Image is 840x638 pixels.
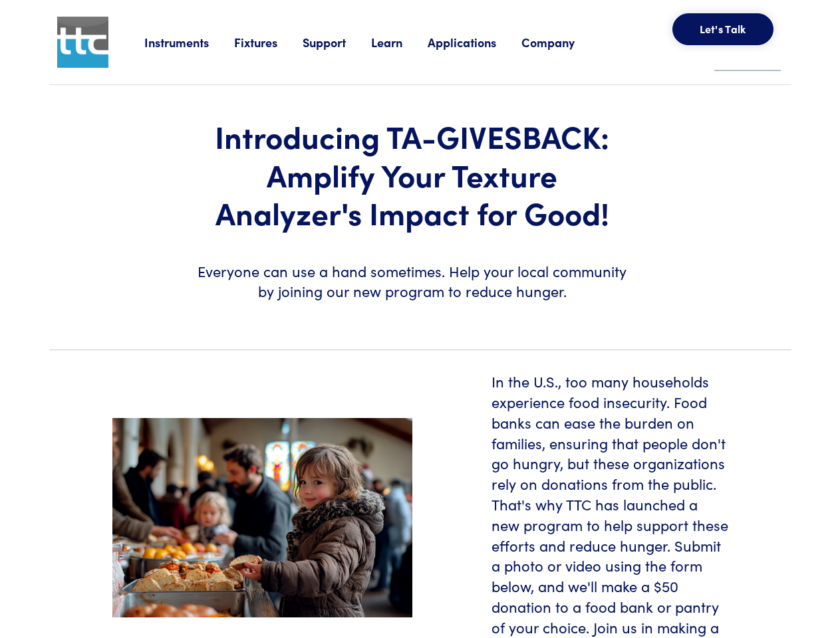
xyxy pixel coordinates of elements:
[112,418,412,618] img: food-pantry-header.jpeg
[521,34,600,51] a: Company
[303,34,371,51] a: Support
[428,34,521,51] a: Applications
[371,34,428,51] a: Learn
[234,34,303,51] a: Fixtures
[194,261,630,302] h6: Everyone can use a hand sometimes. Help your local community by joining our new program to reduce...
[194,117,630,232] h1: Introducing TA-GIVESBACK: Amplify Your Texture Analyzer's Impact for Good!
[57,17,108,68] img: ttc_logo_1x1_v1.0.png
[144,34,234,51] a: Instruments
[672,13,773,45] button: Let's Talk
